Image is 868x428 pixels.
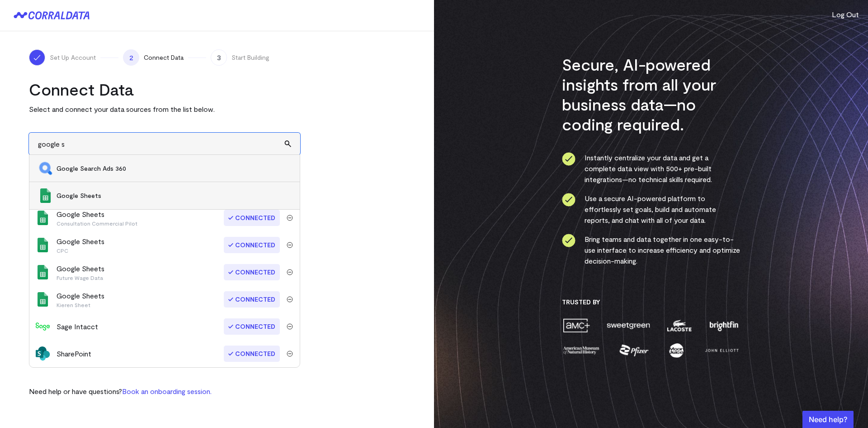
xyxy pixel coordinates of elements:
img: ico-check-circle-0286c843c050abce574082beb609b3a87e49000e2dbcf9c8d101413686918542.svg [562,193,576,207]
img: share_point-32c13e9564ebbeab7eb341557d7269ef6b8060ac7326652784538d6baacbf994.svg [36,346,50,361]
img: pfizer-ec50623584d330049e431703d0cb127f675ce31f452716a68c3f54c01096e829.png [618,342,650,358]
img: google_sheets-08cecd3b9849804923342972265c61ba0f9b7ad901475add952b19b9476c9a45.svg [36,211,50,225]
img: trash-ca1c80e1d16ab71a5036b7411d6fcb154f9f8364eee40f9fb4e52941a92a1061.svg [287,296,293,303]
img: john-elliott-7c54b8592a34f024266a72de9d15afc68813465291e207b7f02fde802b847052.png [703,342,740,358]
li: Use a secure AI-powered platform to effortlessly set goals, build and automate reports, and chat ... [562,193,741,226]
img: Google Search Ads 360 [38,161,53,176]
span: Connect Data [144,53,184,62]
span: 2 [123,49,139,66]
div: Google Sheets [57,209,137,227]
span: 3 [211,49,227,66]
img: ico-check-circle-0286c843c050abce574082beb609b3a87e49000e2dbcf9c8d101413686918542.svg [562,152,576,166]
span: Set Up Account [50,53,96,62]
img: brightfin-814104a60bf555cbdbde4872c1947232c4c7b64b86a6714597b672683d806f7b.png [708,317,740,333]
div: SharePoint [57,348,91,359]
img: google_sheets-08cecd3b9849804923342972265c61ba0f9b7ad901475add952b19b9476c9a45.svg [36,238,50,252]
div: Sage Intacct [57,321,98,332]
p: Kieren Sheet [57,301,104,308]
p: Select and connect your data sources from the list below. [29,104,300,115]
img: trash-ca1c80e1d16ab71a5036b7411d6fcb154f9f8364eee40f9fb4e52941a92a1061.svg [287,351,293,357]
h3: Secure, AI-powered insights from all your business data—no coding required. [562,54,741,134]
li: Instantly centralize your data and get a complete data view with 500+ pre-built integrations—no t... [562,152,741,185]
input: Search and add other data sources [29,133,300,155]
a: Book an onboarding session. [122,387,212,395]
button: Log Out [832,9,859,20]
li: Bring teams and data together in one easy-to-use interface to increase efficiency and optimize de... [562,234,741,266]
span: Connected [224,264,280,280]
span: Connected [224,318,280,335]
p: Need help or have questions? [29,386,212,397]
p: Future Wage Data [57,274,104,281]
h3: Trusted By [562,298,741,306]
img: trash-ca1c80e1d16ab71a5036b7411d6fcb154f9f8364eee40f9fb4e52941a92a1061.svg [287,242,293,248]
img: amnh-fc366fa550d3bbd8e1e85a3040e65cc9710d0bea3abcf147aa05e3a03bbbee56.png [562,342,601,358]
img: google_sheets-08cecd3b9849804923342972265c61ba0f9b7ad901475add952b19b9476c9a45.svg [36,265,50,279]
img: trash-ca1c80e1d16ab71a5036b7411d6fcb154f9f8364eee40f9fb4e52941a92a1061.svg [287,215,293,221]
img: ico-check-white-f112bc9ae5b8eaea75d262091fbd3bded7988777ca43907c4685e8c0583e79cb.svg [33,53,42,62]
p: CPC [57,247,104,254]
img: moon-juice-8ce53f195c39be87c9a230f0550ad6397bce459ce93e102f0ba2bdfd7b7a5226.png [667,342,685,358]
span: Google Sheets [57,191,291,200]
img: ico-check-circle-0286c843c050abce574082beb609b3a87e49000e2dbcf9c8d101413686918542.svg [562,234,576,247]
span: Start Building [231,53,269,62]
img: sage_intacct-54f0d733f106edcedb3f3eb1fdf1cf83efb91f7614e39a575760d5e1545a48b3.svg [36,319,50,334]
img: amc-451ba355745a1e68da4dd692ff574243e675d7a235672d558af61b69e36ec7f3.png [562,317,591,333]
span: Connected [224,346,280,362]
span: Google Search Ads 360 [57,164,291,173]
span: Connected [224,210,280,226]
div: Google Sheets [57,263,104,281]
img: sweetgreen-51a9cfd6e7f577b5d2973e4b74db2d3c444f7f1023d7d3914010f7123f825463.png [606,317,651,333]
img: lacoste-ee8d7bb45e342e37306c36566003b9a215fb06da44313bcf359925cbd6d27eb6.png [666,317,693,333]
img: google_sheets-08cecd3b9849804923342972265c61ba0f9b7ad901475add952b19b9476c9a45.svg [36,292,50,307]
img: Google Sheets [38,188,53,203]
img: trash-ca1c80e1d16ab71a5036b7411d6fcb154f9f8364eee40f9fb4e52941a92a1061.svg [287,323,293,330]
div: Google Sheets [57,290,104,308]
div: Google Sheets [57,236,104,254]
h2: Connect Data [29,79,300,99]
img: trash-ca1c80e1d16ab71a5036b7411d6fcb154f9f8364eee40f9fb4e52941a92a1061.svg [287,269,293,275]
span: Connected [224,291,280,308]
span: Connected [224,237,280,253]
p: Consultation Commercial Pilot [57,220,137,227]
